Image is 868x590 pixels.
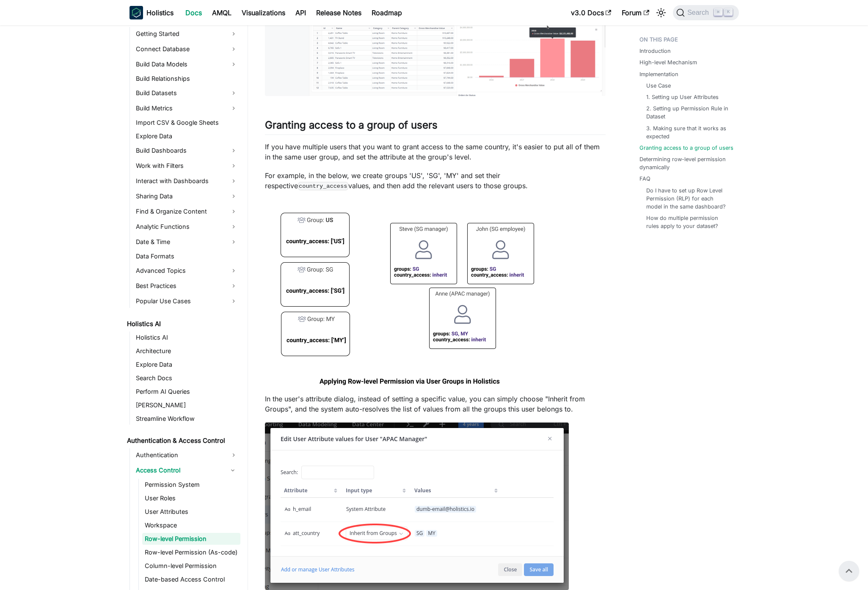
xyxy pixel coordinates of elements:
a: Authentication & Access Control [124,435,240,447]
a: Best Practices [133,279,240,293]
a: Authentication [133,448,240,462]
a: Date-based Access Control [142,574,240,585]
a: How do multiple permission rules apply to your dataset? [646,214,730,230]
p: In the user's attribute dialog, instead of setting a specific value, you can simply choose "Inher... [265,394,606,414]
a: 2. Setting up Permission Rule in Dataset [646,104,730,121]
a: Build Metrics [133,102,240,115]
a: Date & Time [133,235,240,249]
a: 3. Making sure that it works as expected [646,124,730,140]
a: High-level Mechanism [639,58,697,66]
img: Holistics [130,6,143,19]
a: Build Data Models [133,58,240,71]
a: Import CSV & Google Sheets [133,117,240,129]
button: Switch between dark and light mode (currently light mode) [654,6,668,19]
kbd: K [724,8,733,16]
a: Visualizations [237,6,290,19]
a: Row-level Permission (As-code) [142,546,240,558]
a: Interact with Dashboards [133,174,240,188]
a: [PERSON_NAME] [133,399,240,411]
a: Implementation [639,70,678,78]
button: Collapse sidebar category 'Access Control' [225,464,240,477]
a: Data Formats [133,250,240,262]
b: Holistics [146,8,174,18]
button: Scroll back to top [839,561,859,581]
a: Streamline Workflow [133,413,240,425]
a: Analytic Functions [133,220,240,233]
p: If you have multiple users that you want to grant access to the same country, it's easier to put ... [265,142,606,162]
a: Docs [180,6,207,19]
a: Find & Organize Content [133,205,240,218]
a: Advanced Topics [133,264,240,277]
a: API [290,6,311,19]
span: Search [685,9,714,16]
code: country_access [298,182,348,190]
h2: Granting access to a group of users [265,119,606,135]
a: Explore Data [133,359,240,370]
a: Build Datasets [133,86,240,100]
a: Holistics AI [133,332,240,343]
a: Permission System [142,479,240,491]
a: Granting access to a group of users [639,144,733,152]
a: AMQL [207,6,237,19]
a: Explore Data [133,130,240,142]
a: v3.0 Docs [566,6,617,19]
a: Architecture [133,345,240,357]
a: Forum [617,6,654,19]
a: Connect Database [133,42,240,56]
a: Workspace [142,519,240,531]
a: Search Docs [133,372,240,384]
a: Row-level Permission [142,533,240,545]
a: Roadmap [366,6,407,19]
a: Holistics AI [124,318,240,330]
a: Use Case [646,82,671,90]
a: Determining row-level permission dynamically [639,155,734,171]
a: Build Relationships [133,73,240,85]
a: Build Dashboards [133,144,240,157]
a: 1. Setting up User Attributes [646,93,719,101]
p: For example, in the below, we create groups 'US', 'SG', 'MY' and set their respective values, and... [265,170,606,191]
a: User Roles [142,492,240,504]
a: User Attributes [142,506,240,518]
a: Column-level Permission [142,560,240,572]
a: Introduction [639,47,671,55]
a: HolisticsHolistics [130,6,174,19]
a: Popular Use Cases [133,294,240,308]
button: Search (Command+K) [673,5,738,20]
a: Getting Started [133,27,240,41]
a: Work with Filters [133,159,240,173]
nav: Docs sidebar [121,25,248,590]
a: Perform AI Queries [133,386,240,398]
kbd: ⌘ [714,8,722,16]
a: FAQ [639,175,650,183]
a: Access Control [133,464,225,477]
a: Release Notes [311,6,366,19]
a: Do I have to set up Row Level Permission (RLP) for each model in the same dashboard? [646,187,730,211]
a: Sharing Data [133,189,240,203]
